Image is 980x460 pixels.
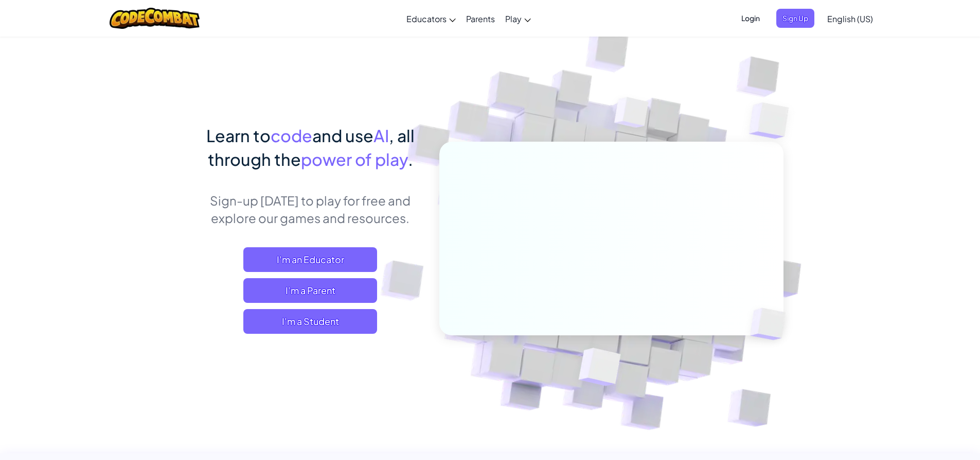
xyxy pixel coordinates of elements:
[312,125,373,146] span: and use
[373,125,389,146] span: AI
[243,309,377,334] button: I'm a Student
[243,247,377,272] a: I'm an Educator
[301,149,408,169] span: power of play
[461,5,500,32] a: Parents
[401,5,461,32] a: Educators
[408,149,413,169] span: .
[553,326,645,412] img: Overlap cubes
[827,13,873,24] span: English (US)
[406,13,447,24] span: Educators
[110,8,200,29] img: CodeCombat logo
[271,125,312,146] span: code
[243,278,377,303] a: I'm a Parent
[595,77,669,154] img: Overlap cubes
[735,9,766,28] button: Login
[733,286,810,362] img: Overlap cubes
[500,5,536,32] a: Play
[505,13,522,24] span: Play
[206,125,271,146] span: Learn to
[728,77,817,164] img: Overlap cubes
[776,9,814,28] button: Sign Up
[197,192,424,227] p: Sign-up [DATE] to play for free and explore our games and resources.
[822,5,878,32] a: English (US)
